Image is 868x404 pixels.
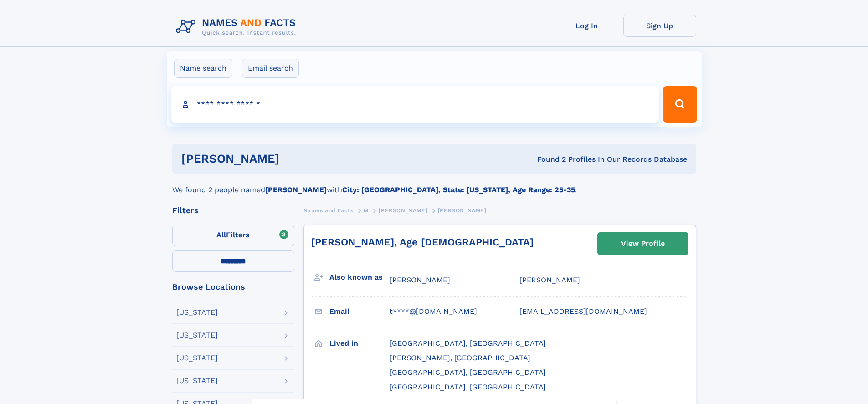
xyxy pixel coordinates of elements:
[390,368,546,377] span: [GEOGRAPHIC_DATA], [GEOGRAPHIC_DATA]
[390,339,546,348] span: [GEOGRAPHIC_DATA], [GEOGRAPHIC_DATA]
[519,307,647,316] span: [EMAIL_ADDRESS][DOMAIN_NAME]
[176,309,218,316] div: [US_STATE]
[176,332,218,339] div: [US_STATE]
[174,59,232,78] label: Name search
[342,185,575,194] b: City: [GEOGRAPHIC_DATA], State: [US_STATE], Age Range: 25-35
[172,225,294,246] label: Filters
[598,233,688,255] a: View Profile
[438,207,487,214] span: [PERSON_NAME]
[216,230,226,239] span: All
[172,206,294,215] div: Filters
[623,15,696,37] a: Sign Up
[364,207,369,214] span: M
[621,233,665,254] div: View Profile
[176,354,218,362] div: [US_STATE]
[390,383,546,391] span: [GEOGRAPHIC_DATA], [GEOGRAPHIC_DATA]
[176,377,218,384] div: [US_STATE]
[390,276,450,284] span: [PERSON_NAME]
[329,270,390,285] h3: Also known as
[242,59,299,78] label: Email search
[379,207,427,214] span: [PERSON_NAME]
[311,236,534,248] a: [PERSON_NAME], Age [DEMOGRAPHIC_DATA]
[171,86,659,123] input: search input
[172,283,294,291] div: Browse Locations
[519,276,580,284] span: [PERSON_NAME]
[390,353,530,362] span: [PERSON_NAME], [GEOGRAPHIC_DATA]
[172,174,696,195] div: We found 2 people named with .
[408,154,687,164] div: Found 2 Profiles In Our Records Database
[329,304,390,319] h3: Email
[379,205,427,216] a: [PERSON_NAME]
[181,153,408,164] h1: [PERSON_NAME]
[329,336,390,351] h3: Lived in
[663,86,697,123] button: Search Button
[550,15,623,37] a: Log In
[172,15,303,39] img: Logo Names and Facts
[364,205,369,216] a: M
[265,185,327,194] b: [PERSON_NAME]
[303,205,354,216] a: Names and Facts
